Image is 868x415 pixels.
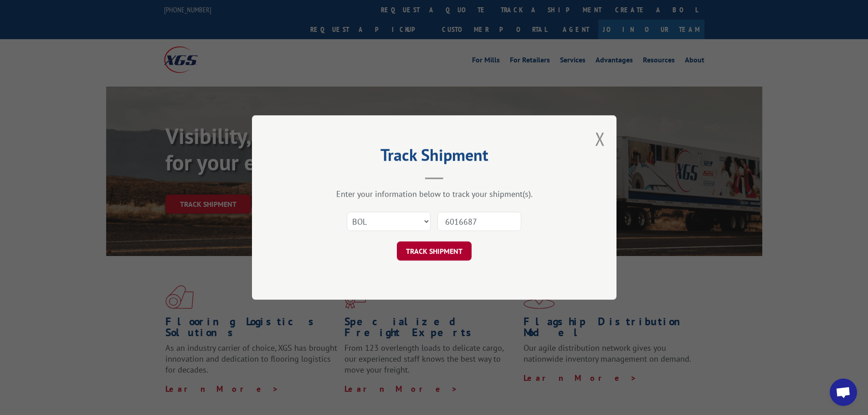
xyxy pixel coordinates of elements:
button: Close modal [595,127,605,151]
a: Open chat [830,379,857,406]
div: Enter your information below to track your shipment(s). [298,189,571,199]
input: Number(s) [437,212,521,231]
button: TRACK SHIPMENT [397,241,472,261]
h2: Track Shipment [298,149,571,166]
